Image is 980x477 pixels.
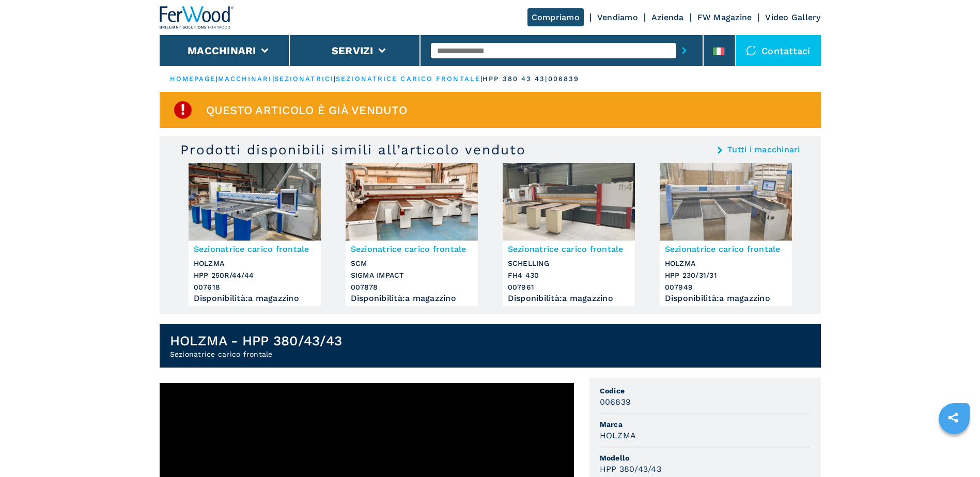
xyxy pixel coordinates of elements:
button: Macchinari [188,44,256,57]
h3: Sezionatrice carico frontale [351,243,473,255]
img: Contattaci [746,45,756,56]
div: Disponibilità : a magazzino [351,296,473,301]
a: Sezionatrice carico frontale HOLZMA HPP 230/31/31Sezionatrice carico frontaleHOLZMAHPP 230/31/310... [660,163,792,306]
h3: Sezionatrice carico frontale [194,243,316,255]
a: HOMEPAGE [170,75,216,83]
a: sezionatrici [274,75,334,83]
span: | [480,75,483,83]
img: Sezionatrice carico frontale HOLZMA HPP 230/31/31 [660,163,792,241]
a: sharethis [940,405,966,431]
a: Vendiamo [597,12,638,22]
h3: Prodotti disponibili simili all’articolo venduto [180,141,526,158]
img: SoldProduct [173,100,193,120]
button: Servizi [332,44,374,57]
a: Sezionatrice carico frontale HOLZMA HPP 250R/44/44Sezionatrice carico frontaleHOLZMAHPP 250R/44/4... [189,163,321,306]
span: Marca [600,419,811,430]
a: Video Gallery [765,12,820,22]
span: Modello [600,453,811,463]
button: submit-button [676,39,692,62]
a: Tutti i macchinari [727,146,800,154]
a: Compriamo [527,8,584,26]
span: | [272,75,274,83]
h3: HOLZMA HPP 250R/44/44 007618 [194,258,316,293]
iframe: Chat [936,431,972,469]
div: Disponibilità : a magazzino [665,296,787,301]
span: | [215,75,217,83]
a: macchinari [218,75,272,83]
div: Disponibilità : a magazzino [508,296,630,301]
h3: SCHELLING FH4 430 007961 [508,258,630,293]
a: FW Magazine [697,12,752,22]
h3: Sezionatrice carico frontale [665,243,787,255]
p: hpp 380 43 43 | [483,74,548,84]
h2: Sezionatrice carico frontale [170,349,343,359]
span: | [334,75,336,83]
div: Disponibilità : a magazzino [194,296,316,301]
img: Sezionatrice carico frontale SCM SIGMA IMPACT [346,163,478,241]
img: Ferwood [160,6,234,29]
h3: SCM SIGMA IMPACT 007878 [351,258,473,293]
img: Sezionatrice carico frontale HOLZMA HPP 250R/44/44 [189,163,321,241]
h1: HOLZMA - HPP 380/43/43 [170,332,343,349]
a: Sezionatrice carico frontale SCM SIGMA IMPACTSezionatrice carico frontaleSCMSIGMA IMPACT007878Dis... [346,163,478,306]
span: Questo articolo è già venduto [206,104,407,116]
h3: HPP 380/43/43 [600,463,661,475]
h3: 006839 [600,396,631,408]
a: Sezionatrice carico frontale SCHELLING FH4 430Sezionatrice carico frontaleSCHELLINGFH4 430007961D... [503,163,635,306]
h3: HOLZMA [600,430,636,441]
p: 006839 [548,74,580,84]
h3: Sezionatrice carico frontale [508,243,630,255]
span: Codice [600,386,811,396]
div: Contattaci [736,35,821,66]
a: sezionatrice carico frontale [336,75,480,83]
h3: HOLZMA HPP 230/31/31 007949 [665,258,787,293]
a: Azienda [651,12,684,22]
img: Sezionatrice carico frontale SCHELLING FH4 430 [503,163,635,241]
